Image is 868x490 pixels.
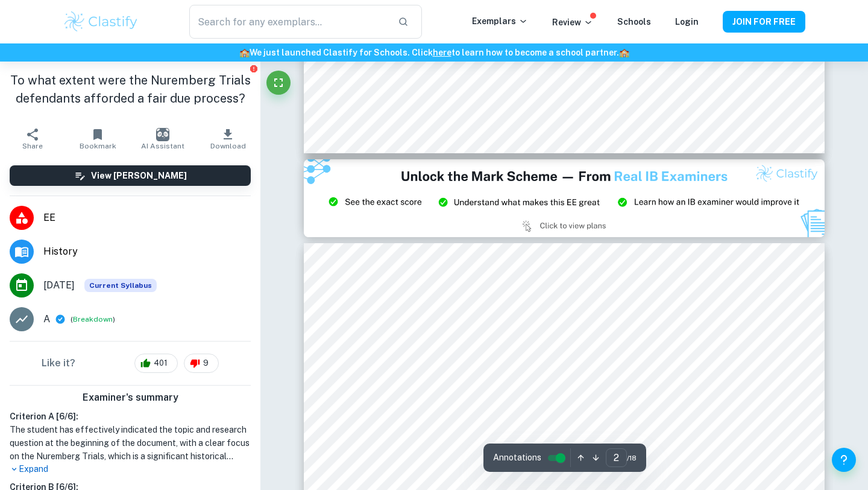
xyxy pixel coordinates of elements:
img: Clastify logo [63,10,139,34]
button: AI Assistant [130,122,195,156]
a: Login [675,17,699,27]
a: here [433,48,451,57]
input: Search for any exemplars... [189,5,388,39]
button: Report issue [249,64,258,73]
button: Bookmark [65,122,130,156]
h1: To what extent were the Nuremberg Trials defendants afforded a fair due process? [10,71,251,107]
p: Review [552,16,593,29]
span: ( ) [71,314,115,325]
button: JOIN FOR FREE [723,11,805,33]
h1: The student has effectively indicated the topic and research question at the beginning of the doc... [10,423,251,463]
span: [DATE] [43,278,75,293]
button: Download [195,122,260,156]
h6: View [PERSON_NAME] [91,169,187,182]
span: Current Syllabus [84,279,157,292]
p: Expand [10,463,251,476]
div: 9 [184,354,219,373]
h6: Like it? [42,356,75,371]
button: Breakdown [73,314,113,325]
h6: Criterion A [ 6 / 6 ]: [10,410,251,423]
span: Download [210,142,246,150]
span: / 18 [627,453,637,463]
span: Annotations [493,451,541,464]
img: Ad [304,159,825,238]
span: AI Assistant [141,142,184,150]
span: Bookmark [80,142,116,150]
span: 🏫 [239,48,250,57]
a: Schools [617,17,651,27]
h6: Examiner's summary [5,390,256,405]
span: History [43,244,251,259]
span: Share [22,142,43,150]
img: AI Assistant [156,128,169,141]
span: EE [43,211,251,225]
h6: We just launched Clastify for Schools. Click to learn how to become a school partner. [2,46,866,59]
button: Fullscreen [266,71,291,95]
span: 9 [197,357,215,369]
p: A [43,312,50,326]
div: 401 [134,354,178,373]
button: View [PERSON_NAME] [10,165,251,186]
div: This exemplar is based on the current syllabus. Feel free to refer to it for inspiration/ideas wh... [84,279,157,292]
p: Exemplars [472,14,528,28]
span: 401 [147,357,174,369]
button: Help and Feedback [832,448,856,472]
span: 🏫 [619,48,629,57]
